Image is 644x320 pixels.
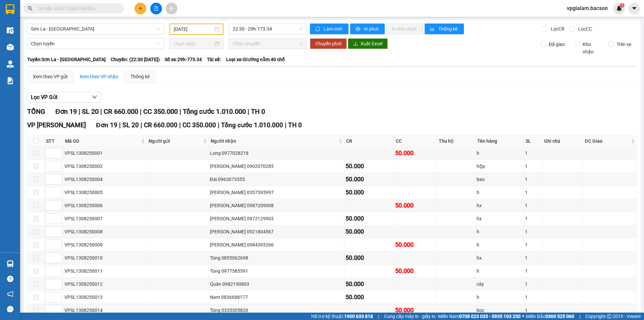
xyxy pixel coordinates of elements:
span: CC 350.000 [143,107,178,116]
img: solution-icon [7,77,14,84]
div: 50.000 [395,240,435,249]
span: Làm mới [324,25,343,33]
span: Chọn tuyến [31,39,160,49]
div: h [477,228,523,235]
div: 50.000 [395,306,435,315]
span: CR 660.000 [144,121,177,129]
button: syncLàm mới [310,24,348,34]
div: VPSL1308250005 [64,189,146,196]
span: SL 20 [82,107,99,116]
b: Tuyến: Sơn La - [GEOGRAPHIC_DATA] [27,57,106,62]
span: bar-chart [430,27,436,32]
input: Tìm tên, số ĐT hoặc mã đơn [37,5,116,12]
span: Lọc CR [548,25,566,33]
div: VPSL1308250001 [64,149,146,157]
div: VPSL1308250003 [64,163,146,170]
td: VPSL1308250007 [63,212,147,225]
div: Xem theo VP gửi [33,73,67,80]
td: VPSL1308250010 [63,252,147,265]
div: [PERSON_NAME] 0921804567 [210,228,343,235]
span: | [100,107,102,116]
button: caret-down [628,3,640,14]
div: VPSL1308250007 [64,215,146,222]
span: Đơn 19 [96,121,117,129]
span: Chọn chuyến [233,39,303,49]
div: 1 [525,228,541,235]
span: caret-down [631,5,637,11]
div: bọc [477,307,523,314]
strong: 0708 023 035 - 0935 103 250 [459,314,521,319]
div: VPSL1308250011 [64,267,146,275]
span: Kho nhận [580,41,603,55]
span: | [141,121,142,129]
input: Chọn ngày [173,40,213,47]
span: | [78,107,80,116]
div: Long 0977028218 [210,149,343,157]
div: 1 [525,176,541,183]
span: Đã giao [546,41,568,48]
div: h [477,149,523,157]
div: 1 [525,280,541,288]
button: downloadXuất Excel [348,38,388,49]
span: Mã GD [65,137,140,145]
input: 13/08/2025 [174,26,213,33]
span: TH 0 [288,121,302,129]
span: down [92,94,97,100]
td: VPSL1308250004 [63,173,147,186]
div: 1 [525,241,541,248]
td: VPSL1308250008 [63,225,147,238]
div: 50.000 [395,266,435,276]
div: VPSL1308250009 [64,241,146,248]
div: 1 [525,307,541,314]
span: question-circle [7,276,13,282]
div: 1 [525,149,541,157]
th: CC [394,136,437,147]
div: 50.000 [395,148,435,158]
div: [PERSON_NAME] 0972129903 [210,215,343,222]
span: aim [169,6,174,11]
div: 50.000 [345,227,393,236]
img: logo-vxr [6,4,14,14]
button: Chuyển phơi [310,38,347,49]
th: Ghi chú [542,136,583,147]
th: Tên hàng [476,136,524,147]
td: VPSL1308250013 [63,291,147,304]
div: 50.000 [345,175,393,184]
span: printer [356,27,361,32]
span: Tài xế: [207,56,221,63]
span: notification [7,291,13,297]
span: ⚪️ [522,315,524,318]
img: warehouse-icon [7,27,14,34]
span: Tổng cước 1.010.000 [183,107,246,116]
div: VPSL1308250014 [64,307,146,314]
div: Đài 0963073555 [210,176,343,183]
div: VPSL1308250012 [64,280,146,288]
th: SL [524,136,542,147]
button: In đơn chọn [386,24,423,34]
span: TỔNG [27,107,45,116]
img: warehouse-icon [7,260,14,267]
td: VPSL1308250006 [63,199,147,212]
div: 50.000 [345,253,393,263]
div: 1 [525,254,541,262]
button: printerIn phơi [350,24,385,34]
sup: 1 [620,3,625,8]
div: Tùng 0977585591 [210,267,343,275]
span: 22:30 - 29h-773.34 [233,24,303,34]
div: VPSL1308250008 [64,228,146,235]
span: CR 660.000 [104,107,138,116]
td: VPSL1308250014 [63,304,147,317]
span: Lọc CC [576,25,593,33]
span: Miền Bắc [526,313,574,320]
div: [PERSON_NAME] 0357595997 [210,189,343,196]
div: 1 [525,293,541,301]
div: 50.000 [345,214,393,223]
button: file-add [150,3,162,14]
span: Miền Nam [438,313,521,320]
div: h [477,267,523,275]
div: 50.000 [345,162,393,171]
span: Đơn 19 [55,107,77,116]
div: Xem theo VP nhận [79,73,118,80]
span: search [28,6,33,11]
span: | [248,107,249,116]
